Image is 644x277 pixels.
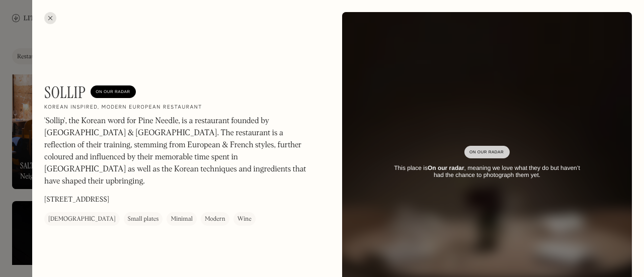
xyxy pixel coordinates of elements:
div: Minimal [171,215,193,225]
div: Small plates [128,215,159,225]
h1: Sollip [44,83,86,102]
div: Modern [205,215,225,225]
h2: Korean inspired, modern European restaurant [44,105,202,112]
strong: On our radar [428,164,464,171]
div: Wine [237,215,252,225]
div: On Our Radar [469,147,505,157]
div: On Our Radar [96,87,131,98]
div: This place is , meaning we love what they do but haven’t had the chance to photograph them yet. [388,164,586,179]
p: 'Sollip', the Korean word for Pine Needle, is a restaurant founded by [GEOGRAPHIC_DATA] & [GEOGRA... [44,116,316,188]
p: [STREET_ADDRESS] [44,195,109,206]
div: [DEMOGRAPHIC_DATA] [48,215,116,225]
